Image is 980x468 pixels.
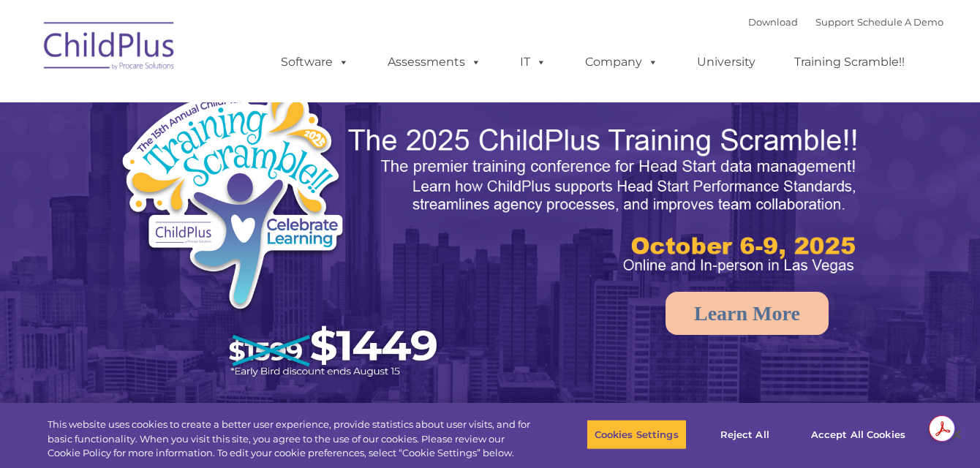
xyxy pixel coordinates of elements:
[203,97,248,107] span: Last name
[570,48,673,77] a: Company
[373,48,496,77] a: Assessments
[682,48,770,77] a: University
[699,419,791,450] button: Reject All
[37,12,183,85] img: ChildPlus by Procare Solutions
[780,48,919,77] a: Training Scramble!!
[803,419,913,450] button: Accept All Cookies
[666,292,829,335] a: Learn More
[48,418,539,461] div: This website uses cookies to create a better user experience, provide statistics about user visit...
[587,419,687,450] button: Cookies Settings
[748,16,798,28] a: Download
[857,16,943,28] a: Schedule A Demo
[266,48,363,77] a: Software
[203,156,265,167] span: Phone number
[815,16,854,28] a: Support
[748,16,943,28] font: |
[505,48,561,77] a: IT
